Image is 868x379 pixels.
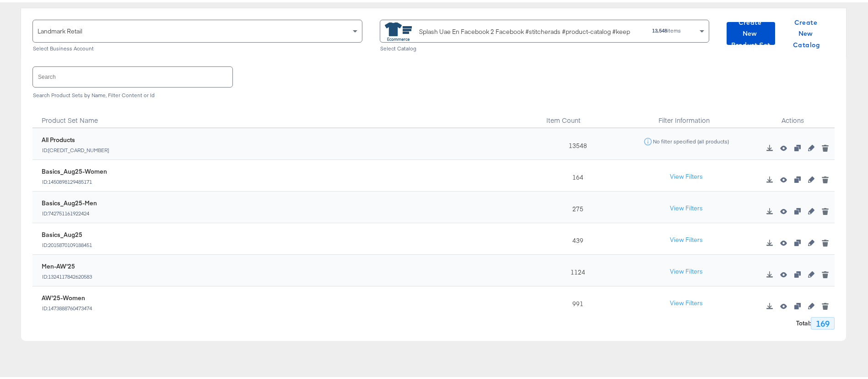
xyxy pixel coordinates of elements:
[42,239,92,246] div: ID: 2015870109188451
[534,103,618,126] div: Toggle SortBy
[534,253,618,284] div: 1124
[32,43,362,49] div: Select Business Account
[534,158,618,189] div: 164
[796,317,811,325] strong: Total :
[663,198,709,214] button: View Filters
[534,221,618,253] div: 439
[786,15,827,49] span: Create New Catalog
[652,136,729,143] div: No filter specified (all products)
[42,144,109,151] div: ID: [CREDIT_CARD_NUMBER]
[42,165,107,174] div: Basics_Aug25-Women
[663,166,709,183] button: View Filters
[42,176,107,182] div: ID: 1450898129485171
[42,302,92,309] div: ID: 1473888760473474
[534,103,618,126] div: Item Count
[42,260,92,269] div: Men-AW'25
[730,15,771,49] span: Create New Product Set
[617,103,751,126] div: Filter Information
[42,271,92,277] div: ID: 1324117842620583
[38,25,82,33] span: Landmark Retail
[811,315,835,328] div: 169
[42,291,92,300] div: AW'25-Women
[42,208,97,214] div: ID: 742751161922424
[42,133,109,142] div: All Products
[663,261,709,278] button: View Filters
[534,126,618,158] div: 13548
[652,25,667,32] strong: 13,548
[751,103,835,126] div: Actions
[534,189,618,221] div: 275
[33,65,232,84] input: Search product sets
[380,43,710,49] div: Select Catalog
[32,103,534,126] div: Toggle SortBy
[534,284,618,316] div: 991
[644,25,681,32] div: items
[42,197,97,205] div: Basics_Aug25-Men
[663,230,709,246] button: View Filters
[42,228,92,237] div: Basics_Aug25
[663,293,709,309] button: View Filters
[782,20,831,43] button: Create New Catalog
[32,90,835,96] div: Search Product Sets by Name, Filter Content or Id
[32,103,534,126] div: Product Set Name
[727,20,775,43] button: Create New Product Set
[419,25,630,34] div: Splash Uae En Facebook 2 Facebook #stitcherads #product-catalog #keep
